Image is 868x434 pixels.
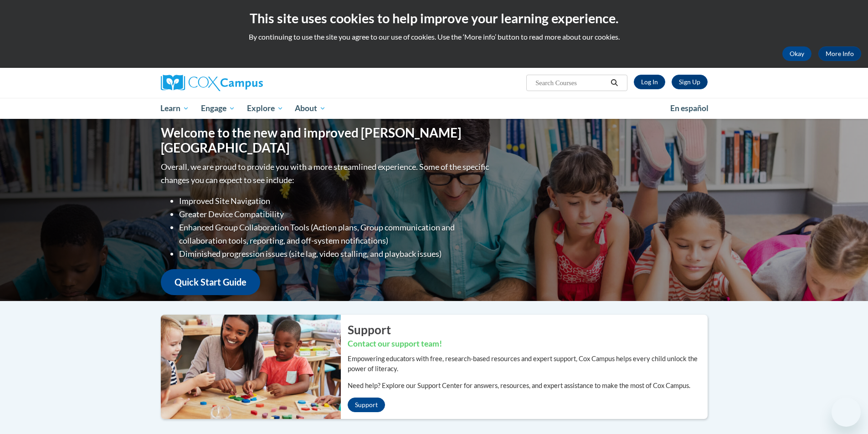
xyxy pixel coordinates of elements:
[289,98,332,119] a: About
[179,208,491,221] li: Greater Device Compatibility
[241,98,289,119] a: Explore
[295,103,326,114] span: About
[179,247,491,260] li: Diminished progression issues (site lag, video stalling, and playback issues)
[818,46,861,61] a: More Info
[672,75,708,89] a: Register
[155,98,195,119] a: Learn
[664,99,714,118] a: En español
[147,98,721,119] div: Main menu
[179,194,491,208] li: Improved Site Navigation
[534,77,607,88] input: Search Courses
[634,75,665,89] a: Log In
[161,75,334,91] a: Cox Campus
[348,354,708,374] p: Empowering educators with free, research-based resources and expert support, Cox Campus helps eve...
[161,75,263,91] img: Cox Campus
[161,125,491,156] h1: Welcome to the new and improved [PERSON_NAME][GEOGRAPHIC_DATA]
[161,160,491,187] p: Overall, we are proud to provide you with a more streamlined experience. Some of the specific cha...
[247,103,283,114] span: Explore
[348,338,708,350] h3: Contact our support team!
[607,77,621,88] button: Search
[348,322,708,338] h2: Support
[7,9,861,27] h2: This site uses cookies to help improve your learning experience.
[348,381,708,391] p: Need help? Explore our Support Center for answers, resources, and expert assistance to make the m...
[348,398,385,412] a: Support
[160,103,189,114] span: Learn
[670,103,709,113] span: En español
[201,103,235,114] span: Engage
[782,46,812,61] button: Okay
[161,269,260,295] a: Quick Start Guide
[832,398,861,427] iframe: Button to launch messaging window
[7,32,861,42] p: By continuing to use the site you agree to our use of cookies. Use the ‘More info’ button to read...
[179,221,491,247] li: Enhanced Group Collaboration Tools (Action plans, Group communication and collaboration tools, re...
[154,315,341,419] img: ...
[195,98,241,119] a: Engage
